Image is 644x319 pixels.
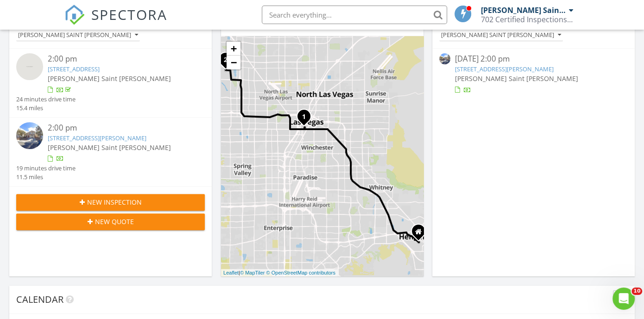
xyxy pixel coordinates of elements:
[64,5,85,25] img: The Best Home Inspection Software - Spectora
[455,65,554,73] a: [STREET_ADDRESS][PERSON_NAME]
[16,213,205,230] button: New Quote
[91,5,167,24] span: SPECTORA
[48,134,146,142] a: [STREET_ADDRESS][PERSON_NAME]
[481,15,574,24] div: 702 Certified Inspections LLC.
[48,74,171,83] span: [PERSON_NAME] Saint [PERSON_NAME]
[16,293,63,306] span: Calendar
[240,270,265,275] a: © MapTiler
[223,270,239,275] a: Leaflet
[16,194,205,211] button: New Inspection
[418,231,424,237] div: 607 Calcutta Lane , Henderson NV 89015
[48,65,100,73] a: [STREET_ADDRESS]
[262,6,447,24] input: Search everything...
[16,53,205,113] a: 2:00 pm [STREET_ADDRESS] [PERSON_NAME] Saint [PERSON_NAME] 24 minutes drive time 15.4 miles
[227,56,240,69] a: Zoom out
[16,104,76,113] div: 15.4 miles
[18,32,138,38] div: [PERSON_NAME] Saint [PERSON_NAME]
[481,6,567,15] div: [PERSON_NAME] Saint [PERSON_NAME]
[439,29,563,42] button: [PERSON_NAME] Saint [PERSON_NAME]
[441,32,561,38] div: [PERSON_NAME] Saint [PERSON_NAME]
[455,53,612,65] div: [DATE] 2:00 pm
[224,57,227,63] i: 2
[612,288,635,310] iframe: Intercom live chat
[227,42,240,56] a: Zoom in
[16,164,76,173] div: 19 minutes drive time
[16,122,205,181] a: 2:00 pm [STREET_ADDRESS][PERSON_NAME] [PERSON_NAME] Saint [PERSON_NAME] 19 minutes drive time 11....
[48,143,171,152] span: [PERSON_NAME] Saint [PERSON_NAME]
[64,13,167,32] a: SPECTORA
[48,122,189,134] div: 2:00 pm
[304,116,309,122] div: 6847 Unionhouse Creek Ct, Las Vegas, NV 89178
[16,53,43,80] img: streetview
[95,217,134,226] span: New Quote
[16,29,140,42] button: [PERSON_NAME] Saint [PERSON_NAME]
[302,114,306,120] i: 1
[16,173,76,181] div: 11.5 miles
[439,53,450,64] img: streetview
[48,53,189,65] div: 2:00 pm
[455,74,578,83] span: [PERSON_NAME] Saint [PERSON_NAME]
[16,95,76,104] div: 24 minutes drive time
[16,122,43,149] img: streetview
[87,197,142,207] span: New Inspection
[439,53,628,94] a: [DATE] 2:00 pm [STREET_ADDRESS][PERSON_NAME] [PERSON_NAME] Saint [PERSON_NAME]
[631,288,642,295] span: 10
[266,270,335,275] a: © OpenStreetMap contributors
[221,269,338,277] div: |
